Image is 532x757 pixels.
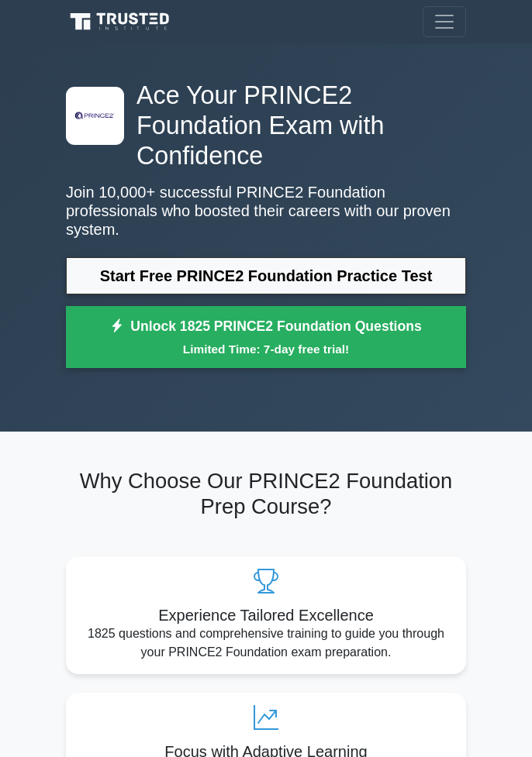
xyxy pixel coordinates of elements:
button: Toggle navigation [423,6,466,37]
a: Start Free PRINCE2 Foundation Practice Test [66,257,466,294]
p: Join 10,000+ successful PRINCE2 Foundation professionals who boosted their careers with our prove... [66,183,466,239]
h5: Experience Tailored Excellence [78,606,454,625]
p: 1825 questions and comprehensive training to guide you through your PRINCE2 Foundation exam prepa... [78,625,454,662]
h2: Why Choose Our PRINCE2 Foundation Prep Course? [66,469,466,520]
h1: Ace Your PRINCE2 Foundation Exam with Confidence [66,81,466,170]
small: Limited Time: 7-day free trial! [85,340,447,358]
a: Unlock 1825 PRINCE2 Foundation QuestionsLimited Time: 7-day free trial! [66,306,466,368]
